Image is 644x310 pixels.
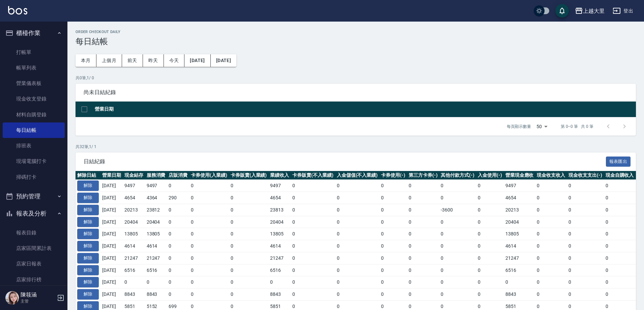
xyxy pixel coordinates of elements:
td: 0 [535,288,567,301]
a: 帳單列表 [3,60,65,76]
td: 0 [229,180,269,192]
td: 0 [335,228,380,240]
td: 0 [476,252,504,264]
td: 0 [439,216,476,228]
td: 0 [291,240,335,252]
td: 0 [604,276,636,288]
td: 0 [604,228,636,240]
td: 0 [476,180,504,192]
td: 0 [291,204,335,216]
button: 解除 [77,205,99,215]
td: 0 [189,252,229,264]
td: 0 [379,252,407,264]
td: 0 [476,288,504,301]
button: 登出 [610,5,636,17]
p: 共 0 筆, 1 / 0 [76,75,636,81]
td: [DATE] [100,276,123,288]
a: 店家日報表 [3,256,65,272]
button: 預約管理 [3,188,65,205]
td: 6516 [123,264,145,276]
td: 0 [476,216,504,228]
td: 21247 [123,252,145,264]
td: -3600 [439,204,476,216]
td: 0 [291,264,335,276]
td: 6516 [268,264,291,276]
button: 解除 [77,265,99,276]
td: 0 [476,276,504,288]
button: 櫃檯作業 [3,24,65,42]
td: 0 [335,240,380,252]
td: 0 [476,264,504,276]
button: 報表及分析 [3,205,65,222]
td: 0 [229,228,269,240]
td: 0 [407,228,439,240]
td: 0 [379,180,407,192]
button: 上越大里 [572,4,607,18]
td: 8843 [268,288,291,301]
td: 0 [439,276,476,288]
td: 13805 [123,228,145,240]
th: 解除日結 [76,171,100,180]
td: 0 [189,288,229,301]
td: 0 [335,276,380,288]
td: 0 [335,252,380,264]
button: 前天 [122,54,143,67]
td: 0 [379,204,407,216]
a: 店家排行榜 [3,272,65,287]
td: 0 [167,216,189,228]
td: 0 [535,276,567,288]
td: 21247 [268,252,291,264]
td: 8843 [504,288,535,301]
td: 0 [567,216,604,228]
th: 第三方卡券(-) [407,171,439,180]
button: [DATE] [184,54,210,67]
td: 0 [291,216,335,228]
button: 解除 [77,180,99,191]
p: 主管 [21,298,55,304]
button: save [555,4,569,18]
td: 0 [604,264,636,276]
td: 0 [229,252,269,264]
td: 13805 [145,228,167,240]
td: [DATE] [100,264,123,276]
td: 20404 [268,216,291,228]
td: 0 [604,204,636,216]
td: 0 [229,288,269,301]
td: 0 [167,288,189,301]
td: 0 [504,276,535,288]
button: 今天 [164,54,185,67]
button: 報表匯出 [606,157,631,167]
th: 入金使用(-) [476,171,504,180]
button: 昨天 [143,54,164,67]
h2: Order checkout daily [76,30,636,34]
td: 4654 [123,192,145,204]
td: 0 [407,216,439,228]
a: 現金收支登錄 [3,91,65,107]
td: 0 [335,264,380,276]
td: 0 [439,264,476,276]
td: [DATE] [100,216,123,228]
td: 0 [567,180,604,192]
h5: 陳筱涵 [21,291,55,298]
td: 0 [379,216,407,228]
th: 卡券使用(-) [379,171,407,180]
button: 解除 [77,193,99,203]
td: 4654 [504,192,535,204]
td: 0 [291,252,335,264]
td: 8843 [145,288,167,301]
td: 0 [439,240,476,252]
td: [DATE] [100,192,123,204]
td: 0 [229,276,269,288]
td: 0 [167,252,189,264]
td: 290 [167,192,189,204]
button: 解除 [77,277,99,287]
td: 0 [535,240,567,252]
th: 卡券使用(入業績) [189,171,229,180]
th: 營業日期 [93,102,636,117]
td: 0 [189,192,229,204]
p: 每頁顯示數量 [507,123,531,130]
button: 解除 [77,289,99,300]
td: 20404 [145,216,167,228]
td: 9497 [123,180,145,192]
td: 9497 [145,180,167,192]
